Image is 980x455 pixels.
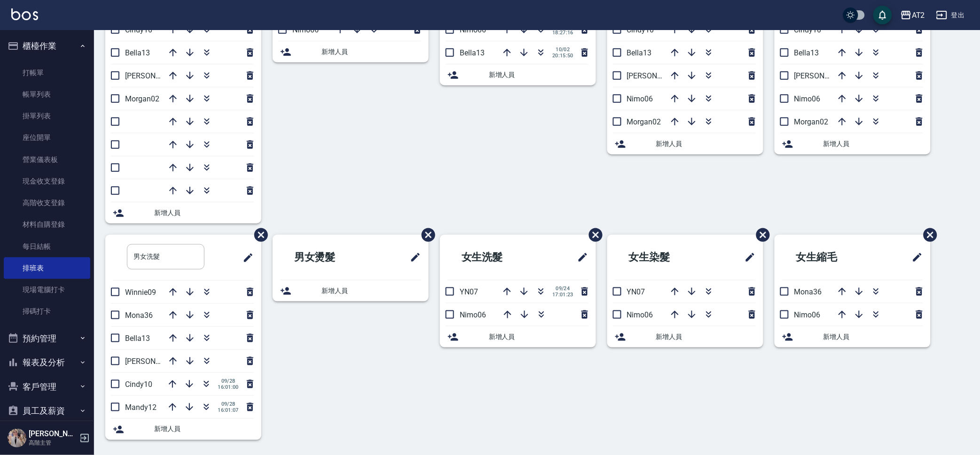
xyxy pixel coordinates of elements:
[154,208,254,218] span: 新增人員
[321,47,421,57] span: 新增人員
[4,62,90,84] a: 打帳單
[29,429,77,439] h5: [PERSON_NAME]
[273,280,429,301] div: 新增人員
[4,236,90,257] a: 每日結帳
[906,246,923,269] span: 修改班表的標題
[29,439,77,447] p: 高階主管
[627,310,653,319] span: Nimo06
[4,326,90,351] button: 預約管理
[4,214,90,235] a: 材料自購登錄
[552,46,573,53] span: 10/02
[125,71,190,80] span: [PERSON_NAME]37
[794,117,829,126] span: Morgan02
[552,53,573,59] span: 20:15:50
[125,311,153,320] span: Mona36
[105,202,261,224] div: 新增人員
[4,257,90,279] a: 排班表
[440,326,596,347] div: 新增人員
[552,285,573,292] span: 09/24
[4,375,90,399] button: 客戶管理
[794,287,822,296] span: Mona36
[125,288,156,297] span: Winnie09
[4,84,90,105] a: 帳單列表
[4,399,90,423] button: 員工及薪資
[218,384,239,390] span: 16:01:00
[4,279,90,301] a: 現場電腦打卡
[627,94,653,103] span: Nimo06
[607,326,763,347] div: 新增人員
[154,424,254,434] span: 新增人員
[582,221,604,249] span: 刪除班表
[627,48,652,57] span: Bella13
[627,117,661,126] span: Morgan02
[4,149,90,170] a: 營業儀表板
[933,7,969,24] button: 登出
[237,247,254,269] span: 修改班表的標題
[280,240,377,274] h2: 男女燙髮
[489,332,588,342] span: 新增人員
[321,286,421,296] span: 新增人員
[440,64,596,85] div: 新增人員
[823,139,923,149] span: 新增人員
[105,419,261,440] div: 新增人員
[247,221,269,249] span: 刪除班表
[125,403,157,412] span: Mandy12
[656,332,756,342] span: 新增人員
[552,292,573,298] span: 17:01:23
[273,41,429,62] div: 新增人員
[4,34,90,58] button: 櫃檯作業
[8,429,26,447] img: Person
[4,127,90,148] a: 座位開單
[607,133,763,154] div: 新增人員
[749,221,771,249] span: 刪除班表
[125,48,150,57] span: Bella13
[794,71,859,80] span: [PERSON_NAME]37
[552,30,573,36] span: 18:27:16
[125,94,159,103] span: Morgan02
[782,240,879,274] h2: 女生縮毛
[218,401,239,407] span: 09/28
[656,139,756,149] span: 新增人員
[775,133,931,154] div: 新增人員
[775,326,931,347] div: 新增人員
[4,301,90,322] a: 掃碼打卡
[4,105,90,127] a: 掛單列表
[218,407,239,413] span: 16:01:07
[4,192,90,214] a: 高階收支登錄
[4,170,90,192] a: 現金收支登錄
[873,6,892,24] button: save
[125,380,152,389] span: Cindy10
[912,9,925,21] div: AT2
[460,310,486,319] span: Nimo06
[125,334,150,343] span: Bella13
[4,350,90,375] button: 報表及分析
[794,310,821,319] span: Nimo06
[794,94,821,103] span: Nimo06
[127,244,204,270] input: 排版標題
[11,8,38,20] img: Logo
[460,48,485,57] span: Bella13
[917,221,939,249] span: 刪除班表
[897,6,929,25] button: AT2
[489,70,588,80] span: 新增人員
[415,221,437,249] span: 刪除班表
[572,246,588,269] span: 修改班表的標題
[627,71,692,80] span: [PERSON_NAME]37
[218,378,239,384] span: 09/28
[447,240,544,274] h2: 女生洗髮
[739,246,756,269] span: 修改班表的標題
[823,332,923,342] span: 新增人員
[794,48,819,57] span: Bella13
[125,357,190,366] span: [PERSON_NAME]37
[460,287,478,296] span: YN07
[615,240,712,274] h2: 女生染髮
[627,287,645,296] span: YN07
[404,246,421,269] span: 修改班表的標題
